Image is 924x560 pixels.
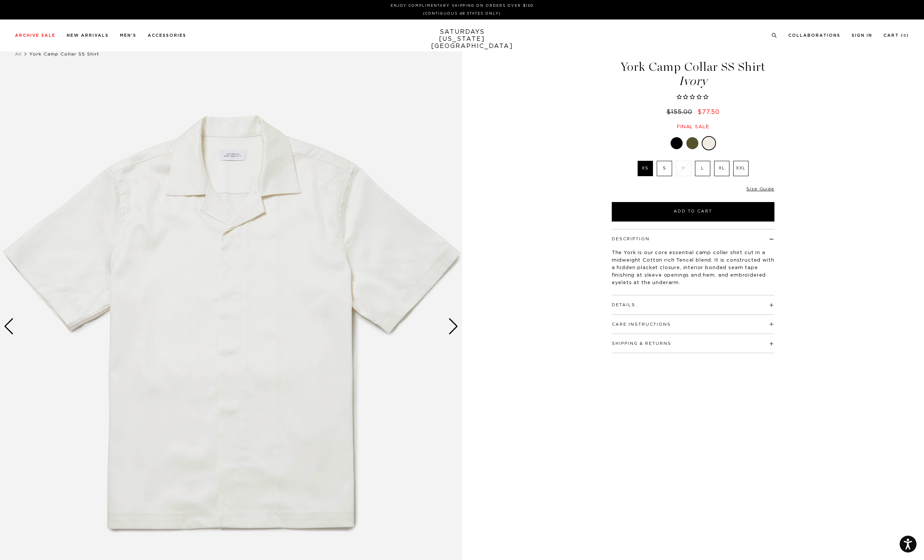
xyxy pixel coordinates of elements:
[746,187,774,191] a: Size Guide
[611,93,776,102] span: Rated 0.0 out of 5 stars 0 reviews
[788,33,840,37] a: Collaborations
[15,33,55,37] a: Archive Sale
[18,3,906,9] p: Enjoy Complimentary Shipping on Orders Over $150
[698,109,720,115] span: $77.50
[29,52,99,56] span: York Camp Collar SS Shirt
[18,11,906,16] p: (Contiguous 48 States Only)
[4,318,14,335] div: Previous slide
[695,161,710,176] label: L
[612,322,671,326] button: Care Instructions
[611,75,776,87] span: Ivory
[612,303,635,307] button: Details
[120,33,136,37] a: Men's
[666,109,695,115] del: $155.00
[15,52,22,56] a: All
[714,161,729,176] label: XL
[884,33,909,37] a: Cart (0)
[611,124,776,130] div: Final sale
[638,161,653,176] label: XS
[612,202,774,222] button: Add to Cart
[733,161,749,176] label: XXL
[612,341,671,346] button: Shipping & Returns
[448,318,458,335] div: Next slide
[612,237,650,241] button: Description
[431,28,493,50] a: SATURDAYS[US_STATE][GEOGRAPHIC_DATA]
[852,33,872,37] a: Sign In
[657,161,672,176] label: S
[611,61,776,87] h1: York Camp Collar SS Shirt
[903,34,906,37] small: 0
[148,33,186,37] a: Accessories
[612,249,774,287] p: The York is our core essential camp collar shirt cut in a midweight Cotton rich Tencel blend. It ...
[67,33,109,37] a: New Arrivals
